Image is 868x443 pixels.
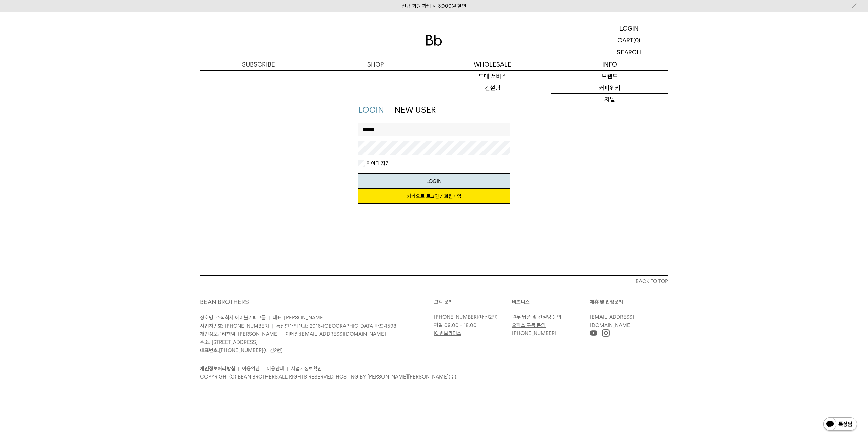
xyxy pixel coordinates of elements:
p: COPYRIGHT(C) BEAN BROTHERS. ALL RIGHTS RESERVED. HOSTING BY [PERSON_NAME][PERSON_NAME](주). [200,373,668,381]
a: 원두 납품 및 컨설팅 문의 [512,314,561,320]
p: WHOLESALE [434,58,551,70]
a: 커피위키 [551,82,668,94]
img: 로고 [426,35,442,46]
a: LOGIN [358,105,384,115]
a: 브랜드 [551,71,668,82]
span: | [272,323,273,329]
span: 주소: [STREET_ADDRESS] [200,339,258,345]
a: 사업자정보확인 [291,366,322,372]
p: INFO [551,58,668,70]
p: 평일 09:00 - 18:00 [434,321,509,329]
a: 이용안내 [267,366,284,372]
li: | [262,365,264,373]
a: 신규 회원 가입 시 3,000원 할인 [402,3,466,9]
a: [PHONE_NUMBER] [434,314,478,320]
span: 사업자번호: [PHONE_NUMBER] [200,323,269,329]
a: CART (0) [590,34,668,46]
span: 대표번호: (내선2번) [200,347,283,353]
a: 도매 서비스 [434,71,551,82]
span: 대표: [PERSON_NAME] [273,315,325,321]
a: [PHONE_NUMBER] [512,330,556,336]
a: [PHONE_NUMBER] [219,347,263,353]
span: 개인정보관리책임: [PERSON_NAME] [200,331,279,337]
p: SEARCH [617,46,641,58]
span: 이메일: [285,331,386,337]
span: 상호명: 주식회사 에이블커피그룹 [200,315,266,321]
p: 비즈니스 [512,298,590,306]
span: 통신판매업신고: 2016-[GEOGRAPHIC_DATA]마포-1598 [276,323,396,329]
p: (내선2번) [434,313,509,321]
span: | [281,331,283,337]
a: 오피스 구독 문의 [512,322,546,328]
li: | [238,365,239,373]
img: 카카오톡 채널 1:1 채팅 버튼 [823,417,858,433]
a: 이용약관 [242,366,260,372]
a: 카카오로 로그인 / 회원가입 [358,189,510,204]
p: CART [617,34,633,46]
span: | [269,315,270,321]
p: 제휴 및 입점문의 [590,298,668,306]
button: LOGIN [358,173,510,189]
p: (0) [633,34,640,46]
label: 아이디 저장 [365,160,390,167]
a: LOGIN [590,22,668,34]
p: 고객 문의 [434,298,512,306]
button: BACK TO TOP [200,275,668,288]
a: K. 빈브라더스 [434,330,461,336]
li: | [287,365,288,373]
a: SUBSCRIBE [200,58,317,70]
a: 개인정보처리방침 [200,366,235,372]
a: 컨설팅 [434,82,551,94]
a: BEAN BROTHERS [200,298,249,306]
a: NEW USER [394,105,436,115]
a: SHOP [317,58,434,70]
p: LOGIN [619,22,639,34]
a: [EMAIL_ADDRESS][DOMAIN_NAME] [300,331,386,337]
a: [EMAIL_ADDRESS][DOMAIN_NAME] [590,314,634,328]
a: 저널 [551,94,668,105]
